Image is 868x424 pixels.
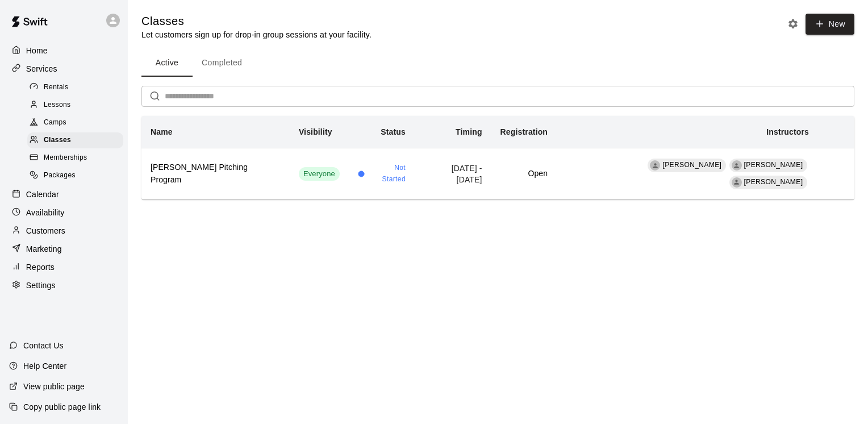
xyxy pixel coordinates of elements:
[27,167,128,185] a: Packages
[732,177,742,188] div: Austin Brownell
[27,150,123,166] div: Memberships
[27,168,123,184] div: Packages
[23,360,66,372] p: Help Center
[744,161,803,169] span: [PERSON_NAME]
[151,161,281,186] h6: [PERSON_NAME] Pitching Program
[9,259,119,276] a: Reports
[26,243,62,255] p: Marketing
[23,340,64,351] p: Contact Us
[44,117,66,128] span: Camps
[26,261,55,273] p: Reports
[44,170,76,181] span: Packages
[27,80,123,95] div: Rentals
[9,204,119,221] a: Availability
[27,115,123,131] div: Camps
[662,161,721,169] span: [PERSON_NAME]
[299,127,332,136] b: Visibility
[141,49,193,77] button: Active
[141,14,372,29] h5: Classes
[26,280,56,291] p: Settings
[141,29,372,40] p: Let customers sign up for drop-in group sessions at your facility.
[27,149,128,167] a: Memberships
[299,167,340,181] div: This service is visible to all of your customers
[44,99,71,111] span: Lessons
[23,401,101,413] p: Copy public page link
[744,178,803,186] span: [PERSON_NAME]
[141,116,854,199] table: simple table
[26,225,65,236] p: Customers
[44,135,71,146] span: Classes
[27,132,123,148] div: Classes
[26,45,48,56] p: Home
[500,168,548,180] h6: Open
[26,207,65,218] p: Availability
[500,127,548,136] b: Registration
[369,163,406,185] span: Not Started
[415,148,491,199] td: [DATE] - [DATE]
[193,49,251,77] button: Completed
[151,127,173,136] b: Name
[26,189,59,200] p: Calendar
[44,152,87,164] span: Memberships
[784,15,802,32] button: Classes settings
[9,186,119,203] a: Calendar
[9,60,119,77] a: Services
[456,127,482,136] b: Timing
[806,14,854,35] button: New
[26,63,57,74] p: Services
[650,160,660,171] div: Josh Smith
[27,114,128,132] a: Camps
[27,78,128,96] a: Rentals
[27,132,128,149] a: Classes
[9,222,119,239] a: Customers
[9,240,119,257] a: Marketing
[23,381,85,392] p: View public page
[381,127,406,136] b: Status
[27,97,123,113] div: Lessons
[44,82,69,93] span: Rentals
[299,169,340,180] span: Everyone
[766,127,809,136] b: Instructors
[9,277,119,294] a: Settings
[9,42,119,59] a: Home
[732,160,742,171] div: Jose Pena
[27,96,128,114] a: Lessons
